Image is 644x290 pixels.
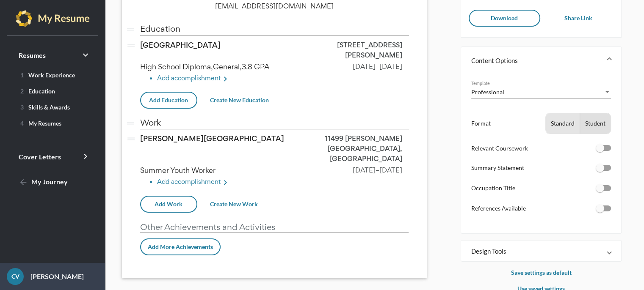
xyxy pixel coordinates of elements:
img: my-resume-light.png [16,10,90,27]
mat-icon: arrow_back [19,178,29,188]
li: Summary Statement [471,163,611,180]
i: drag_handle [126,134,136,144]
button: Standard [546,113,580,134]
button: Add Work [140,196,197,213]
span: 11499 [PERSON_NAME] [GEOGRAPHIC_DATA], [GEOGRAPHIC_DATA] [325,134,402,164]
span: My Journey [19,178,68,186]
li: References Available [471,203,611,221]
span: Download [491,14,518,22]
span: 4 [20,120,24,127]
div: Content Options [461,74,621,233]
span: Skills & Awards [17,104,70,111]
span: Add Education [149,96,188,104]
span: [DATE] [379,166,402,175]
span: 3 [20,104,24,111]
p: Save settings as default [461,268,622,278]
li: Add accomplishment [157,74,409,85]
a: My Journey [10,172,95,192]
span: – [376,62,379,71]
span: – [376,166,379,175]
mat-icon: keyboard_arrow_right [221,178,231,188]
mat-expansion-panel-header: Design Tools [461,241,621,261]
span: [DATE] [379,62,402,71]
button: Download [469,10,540,27]
i: drag_handle [125,118,136,129]
button: Share Link [543,10,614,27]
mat-panel-title: Design Tools [471,247,601,255]
button: Add Education [140,92,197,109]
a: 4My Resumes [10,116,95,130]
span: Add More Achievements [148,243,213,250]
span: [DATE] [353,62,376,71]
span: [DATE] [353,166,376,175]
span: My Resumes [17,120,61,127]
a: 3Skills & Awards [10,100,95,114]
span: [GEOGRAPHIC_DATA] [140,40,221,50]
span: [EMAIL_ADDRESS][DOMAIN_NAME] [215,2,334,11]
li: Occupation Title [471,183,611,200]
a: 1Work Experience [10,68,95,82]
button: Add More Achievements [140,238,221,255]
mat-expansion-panel-header: Content Options [461,47,621,74]
li: Relevant Coursework [471,143,611,154]
button: Student [580,113,611,134]
div: CV [7,268,24,285]
span: Share Link [564,14,592,22]
span: General, [213,62,242,71]
button: Create New Education [203,93,276,108]
li: Format [471,113,611,134]
span: Professional [471,88,504,96]
span: 1 [20,71,24,79]
span: 3.8 GPA [242,62,269,71]
i: drag_handle [126,40,136,51]
mat-icon: keyboard_arrow_right [221,74,231,85]
span: 2 [20,88,24,95]
span: Work Experience [17,71,75,79]
i: drag_handle [125,24,136,35]
span: Add Work [155,200,182,208]
i: keyboard_arrow_right [80,50,91,60]
span: Education [17,88,55,95]
p: Other Achievements and Activities [140,222,409,233]
span: Cover Letters [19,153,61,161]
mat-select: Template [471,88,611,96]
span: [STREET_ADDRESS][PERSON_NAME] [337,40,402,60]
li: Add accomplishment [157,177,409,188]
span: [PERSON_NAME][GEOGRAPHIC_DATA] [140,134,284,144]
span: Resumes [19,51,46,59]
span: Create New Education [210,96,269,104]
span: High School Diploma, [140,62,273,71]
span: Create New Work [210,200,258,208]
p: [PERSON_NAME] [24,271,84,282]
span: Summer Youth Worker [140,165,219,175]
mat-panel-title: Content Options [471,56,601,65]
a: 2Education [10,84,95,98]
button: Create New Work [203,197,265,212]
i: keyboard_arrow_right [80,151,91,161]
